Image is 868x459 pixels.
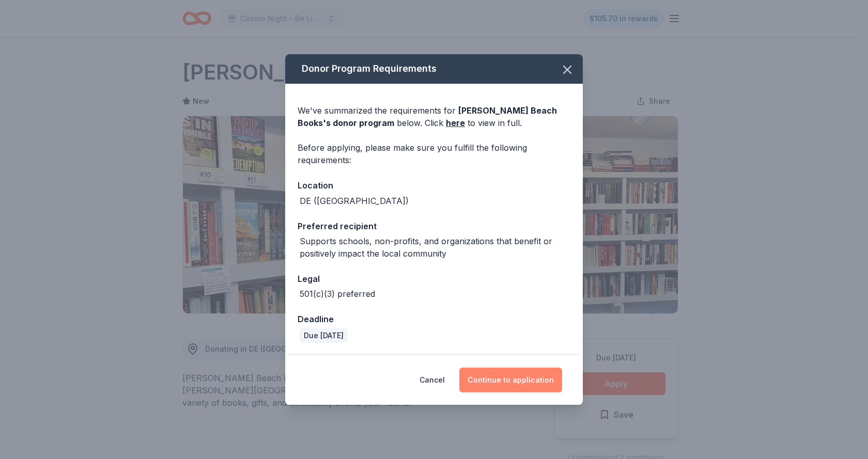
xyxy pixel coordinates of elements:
div: 501(c)(3) preferred [300,288,375,300]
button: Cancel [420,368,445,392]
a: here [446,117,465,129]
div: Location [298,179,570,192]
div: Preferred recipient [298,219,570,233]
div: Supports schools, non-profits, and organizations that benefit or positively impact the local comm... [300,235,570,260]
button: Continue to application [459,368,562,392]
div: Due [DATE] [300,328,348,343]
div: Donor Program Requirements [285,54,583,84]
div: DE ([GEOGRAPHIC_DATA]) [300,195,409,207]
div: We've summarized the requirements for below. Click to view in full. [298,104,570,129]
div: Before applying, please make sure you fulfill the following requirements: [298,141,570,166]
div: Deadline [298,312,570,326]
div: Legal [298,272,570,286]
